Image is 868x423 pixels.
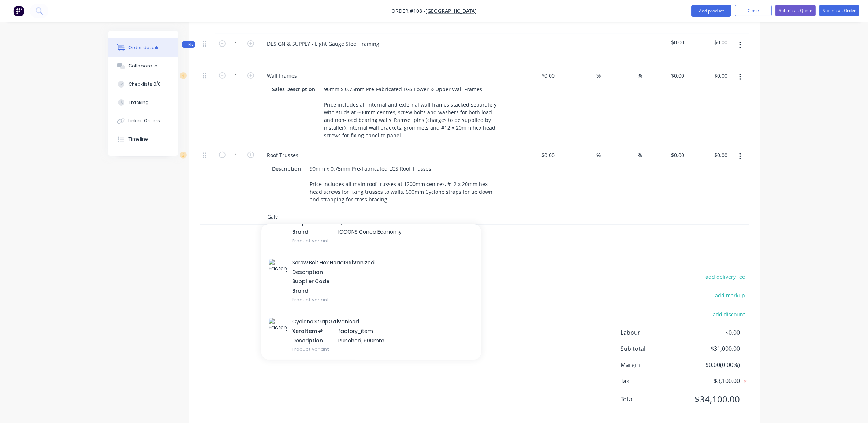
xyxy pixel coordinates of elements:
span: $3,100.00 [686,376,740,385]
div: Timeline [128,136,148,142]
span: $34,100.00 [686,393,740,406]
button: add markup [711,290,749,300]
span: Labour [621,328,686,337]
button: add discount [709,309,749,319]
button: Submit as Quote [775,5,816,16]
span: Sub total [621,344,686,353]
button: Timeline [108,130,178,148]
div: Linked Orders [128,118,160,124]
div: Order details [128,44,160,51]
img: Factory [13,5,24,16]
div: Wall Frames [261,70,303,81]
span: % [597,151,601,159]
div: Checklists 0/0 [128,81,161,88]
div: Tracking [128,99,149,106]
span: $0.00 [647,38,685,46]
button: Checklists 0/0 [108,75,178,93]
button: Tracking [108,93,178,112]
button: add delivery fee [702,272,749,282]
button: Order details [108,38,178,57]
div: 90mm x 0.75mm Pre-Fabricated LGS Lower & Upper Wall Frames Price includes all internal and extern... [321,84,501,141]
button: Close [735,5,772,16]
input: Search... [267,209,414,224]
span: % [638,71,642,80]
div: Description [269,163,304,174]
span: Total [621,395,686,404]
button: Collaborate [108,57,178,75]
button: Add product [691,5,731,17]
span: Kit [184,42,193,47]
div: DESIGN & SUPPLY - Light Gauge Steel Framing [261,38,385,49]
button: Submit as Order [819,5,859,16]
span: Margin [621,360,686,369]
span: $0.00 [686,328,740,337]
span: $31,000.00 [686,344,740,353]
span: $0.00 ( 0.00 %) [686,360,740,369]
span: Tax [621,376,686,385]
span: % [597,71,601,80]
span: Order #108 - [391,8,425,15]
div: 90mm x 0.75mm Pre-Fabricated LGS Roof Trusses Price includes all main roof trusses at 1200mm cent... [307,163,501,205]
div: Collaborate [128,63,157,69]
span: % [638,151,642,159]
div: Kit [182,41,195,48]
div: Roof Trusses [261,150,305,160]
div: Sales Description [269,84,318,94]
span: $0.00 [690,38,728,46]
a: [GEOGRAPHIC_DATA] [425,8,477,15]
button: Linked Orders [108,112,178,130]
